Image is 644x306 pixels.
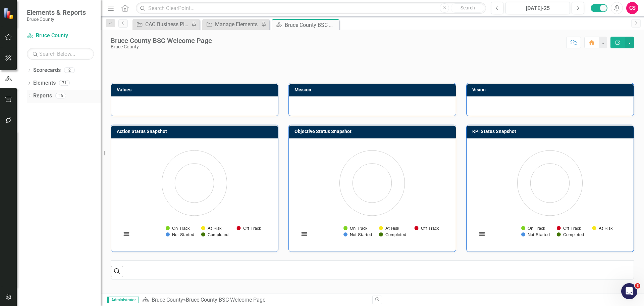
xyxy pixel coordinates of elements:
[33,67,61,74] a: Scorecards
[33,92,52,100] a: Reports
[472,129,630,134] h3: KPI Status Snapshot
[117,129,275,134] h3: Action Status Snapshot
[521,226,545,231] button: Show On Track
[27,16,86,22] small: Bruce County
[111,37,212,44] div: Bruce County BSC Welcome Page
[474,144,626,245] svg: Interactive chart
[117,87,275,92] h3: Values
[3,8,15,19] img: ClearPoint Strategy
[118,144,271,245] div: Chart. Highcharts interactive chart.
[557,232,584,237] button: Show Completed
[592,226,612,231] button: Show At Risk
[111,44,212,49] div: Bruce County
[379,226,399,231] button: Show At Risk
[64,68,75,73] div: 2
[136,2,486,14] input: Search ClearPoint...
[415,226,438,231] button: Show Off Track
[27,8,86,16] span: Elements & Reports
[118,144,271,245] svg: Interactive chart
[111,55,634,62] img: County Logo - Blue BG - Horizontal - JPG.jpg
[201,226,221,231] button: Show At Risk
[152,297,183,303] a: Bruce County
[237,226,261,231] button: Show Off Track
[296,144,449,245] div: Chart. Highcharts interactive chart.
[472,87,630,92] h3: Vision
[134,20,190,29] a: CAO Business Plan Initiatives
[474,144,627,245] div: Chart. Highcharts interactive chart.
[461,5,475,10] span: Search
[215,20,259,29] div: Manage Elements
[300,229,309,239] button: View chart menu, Chart
[142,296,367,304] div: »
[343,232,372,237] button: Show Not Started
[508,4,568,12] div: [DATE]-25
[27,48,94,60] input: Search Below...
[451,3,484,13] button: Search
[166,232,194,237] button: Show Not Started
[294,129,452,134] h3: Objective Status Snapshot
[477,229,487,239] button: View chart menu, Chart
[521,232,549,237] button: Show Not Started
[27,32,94,40] a: Bruce County
[122,229,131,239] button: View chart menu, Chart
[505,2,570,14] button: [DATE]-25
[59,80,70,86] div: 71
[55,93,66,98] div: 26
[145,20,190,29] div: CAO Business Plan Initiatives
[107,297,139,303] span: Administrator
[294,87,452,92] h3: Mission
[626,2,638,14] button: CS
[166,226,190,231] button: Show On Track
[379,232,406,237] button: Show Completed
[296,144,448,245] svg: Interactive chart
[343,226,368,231] button: Show On Track
[285,21,337,29] div: Bruce County BSC Welcome Page
[201,232,228,237] button: Show Completed
[204,20,259,29] a: Manage Elements
[635,283,640,289] span: 3
[557,226,581,231] button: Show Off Track
[621,283,637,299] iframe: Intercom live chat
[186,297,265,303] div: Bruce County BSC Welcome Page
[33,79,56,87] a: Elements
